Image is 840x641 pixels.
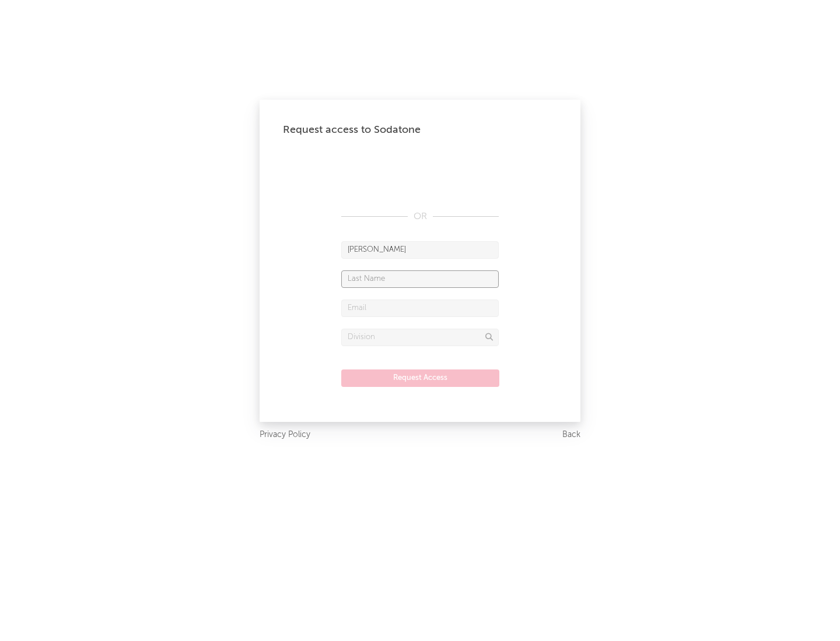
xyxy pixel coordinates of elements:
input: Email [341,300,499,317]
input: First Name [341,241,499,259]
div: OR [341,210,499,224]
input: Division [341,329,499,346]
div: Request access to Sodatone [283,123,557,137]
input: Last Name [341,270,499,288]
a: Privacy Policy [260,428,310,442]
button: Request Access [341,369,499,387]
a: Back [562,428,580,442]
